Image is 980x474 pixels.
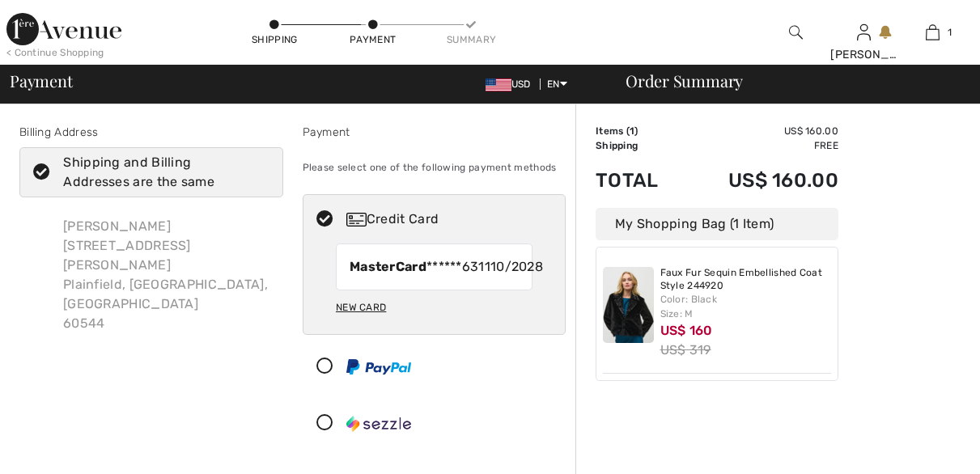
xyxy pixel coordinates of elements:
[486,78,511,91] img: US Dollar
[350,259,426,274] strong: MasterCard
[857,23,871,42] img: My Info
[490,257,543,277] span: 10/2028
[948,25,952,40] span: 1
[596,124,684,138] td: Items ( )
[346,209,554,229] div: Credit Card
[486,78,537,90] span: USD
[63,153,258,192] div: Shipping and Billing Addresses are the same
[596,208,838,240] div: My Shopping Bag (1 Item)
[684,138,838,153] td: Free
[349,32,397,47] div: Payment
[447,32,495,47] div: Summary
[603,267,654,343] img: Faux Fur Sequin Embellished Coat Style 244920
[50,204,283,346] div: [PERSON_NAME] [STREET_ADDRESS][PERSON_NAME] Plainfield, [GEOGRAPHIC_DATA], [GEOGRAPHIC_DATA] 60544
[660,267,832,292] a: Faux Fur Sequin Embellished Coat Style 244920
[789,23,803,42] img: search the website
[630,125,634,137] span: 1
[250,32,299,47] div: Shipping
[596,138,684,153] td: Shipping
[19,124,283,141] div: Billing Address
[6,45,104,60] div: < Continue Shopping
[857,24,871,40] a: Sign In
[660,342,711,358] s: US$ 319
[303,147,566,188] div: Please select one of the following payment methods
[660,323,713,338] span: US$ 160
[830,46,897,63] div: [PERSON_NAME]
[684,124,838,138] td: US$ 160.00
[346,359,411,375] img: PayPal
[926,23,940,42] img: My Bag
[660,292,832,321] div: Color: Black Size: M
[346,416,411,432] img: Sezzle
[336,294,386,321] div: New Card
[899,23,966,42] a: 1
[547,78,567,90] span: EN
[606,73,970,89] div: Order Summary
[684,153,838,208] td: US$ 160.00
[10,73,72,89] span: Payment
[6,13,121,45] img: 1ère Avenue
[303,124,566,141] div: Payment
[346,213,367,226] img: Credit Card
[596,153,684,208] td: Total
